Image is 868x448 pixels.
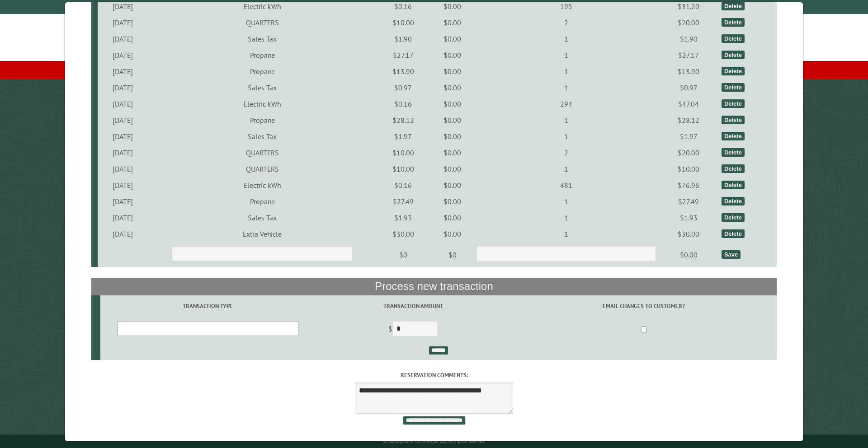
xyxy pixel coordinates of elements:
td: $0.00 [430,63,475,79]
td: $47.04 [657,96,720,112]
label: Transaction Amount [317,302,509,310]
td: 1 [475,47,657,63]
td: $1.93 [376,210,430,226]
td: [DATE] [98,79,148,96]
td: $10.00 [376,161,430,177]
td: $10.00 [376,14,430,31]
td: $20.00 [657,145,720,161]
td: Propane [148,193,376,210]
td: [DATE] [98,193,148,210]
td: 294 [475,96,657,112]
td: 1 [475,193,657,210]
td: $0.00 [430,226,475,242]
small: © Campground Commander LLC. All rights reserved. [383,438,485,444]
div: Delete [722,51,745,59]
td: $0.00 [430,112,475,128]
td: 2 [475,145,657,161]
td: [DATE] [98,145,148,161]
td: $13.90 [376,63,430,79]
td: $0.00 [430,145,475,161]
td: Sales Tax [148,31,376,47]
td: Propane [148,47,376,63]
th: Process new transaction [91,278,777,295]
div: Delete [722,197,745,205]
td: $0.00 [430,31,475,47]
td: 1 [475,210,657,226]
td: Extra Vehicle [148,226,376,242]
div: Save [722,250,741,259]
td: $0.00 [430,47,475,63]
td: Propane [148,112,376,128]
td: $ [316,317,511,342]
td: QUARTERS [148,145,376,161]
td: Sales Tax [148,128,376,145]
div: Delete [722,164,745,173]
td: Sales Tax [148,79,376,96]
td: Electric kWh [148,177,376,193]
td: $1.97 [657,128,720,145]
td: 1 [475,226,657,242]
div: Delete [722,148,745,157]
div: Delete [722,18,745,27]
td: [DATE] [98,47,148,63]
td: $28.12 [657,112,720,128]
td: [DATE] [98,226,148,242]
label: Transaction Type [102,302,314,310]
td: Sales Tax [148,210,376,226]
td: QUARTERS [148,161,376,177]
td: Electric kWh [148,96,376,112]
td: $10.00 [657,161,720,177]
td: $20.00 [657,14,720,31]
td: $1.90 [376,31,430,47]
td: 1 [475,63,657,79]
div: Delete [722,99,745,108]
td: $10.00 [376,145,430,161]
td: Propane [148,63,376,79]
td: $1.93 [657,210,720,226]
td: [DATE] [98,112,148,128]
td: 1 [475,161,657,177]
td: QUARTERS [148,14,376,31]
div: Delete [722,2,745,10]
td: [DATE] [98,31,148,47]
td: $0.97 [376,79,430,96]
div: Delete [722,116,745,124]
td: 1 [475,31,657,47]
td: $0.00 [430,14,475,31]
td: $27.17 [657,47,720,63]
td: [DATE] [98,128,148,145]
td: $0.16 [376,96,430,112]
td: $30.00 [376,226,430,242]
td: [DATE] [98,210,148,226]
td: [DATE] [98,177,148,193]
td: $30.00 [657,226,720,242]
td: $0.00 [430,177,475,193]
td: 1 [475,79,657,96]
div: Delete [722,181,745,189]
td: 1 [475,112,657,128]
td: 1 [475,128,657,145]
td: $0.00 [430,193,475,210]
td: $13.90 [657,63,720,79]
td: $0 [376,242,430,267]
td: $76.96 [657,177,720,193]
td: $0.00 [430,79,475,96]
td: $1.97 [376,128,430,145]
td: $27.17 [376,47,430,63]
label: Email changes to customer? [512,302,775,310]
td: $28.12 [376,112,430,128]
td: $0.00 [657,242,720,267]
td: [DATE] [98,96,148,112]
label: Reservation comments: [91,371,777,379]
div: Delete [722,213,745,222]
td: [DATE] [98,63,148,79]
td: $0.00 [430,161,475,177]
div: Delete [722,83,745,92]
div: Delete [722,34,745,43]
td: $0.00 [430,210,475,226]
td: $0.00 [430,128,475,145]
td: $0.00 [430,96,475,112]
td: 481 [475,177,657,193]
td: $1.90 [657,31,720,47]
div: Delete [722,67,745,75]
